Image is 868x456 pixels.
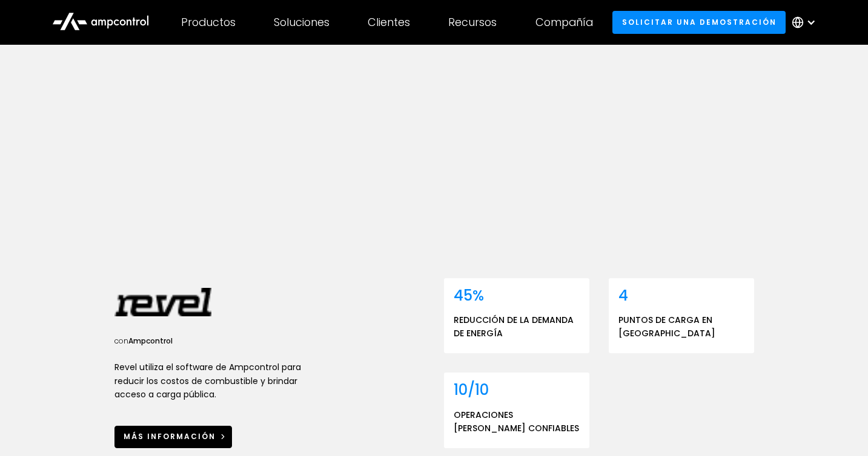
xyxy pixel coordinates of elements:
[114,426,233,448] a: Más información
[128,336,173,346] font: Ampcontrol
[535,16,593,29] div: Compañía
[274,16,330,29] div: Soluciones
[181,16,236,29] div: Productos
[368,15,410,30] font: Clientes
[124,431,216,441] font: Más información
[274,15,330,30] font: Soluciones
[622,17,777,27] font: Solicitar una demostración
[454,314,574,339] font: Reducción de la demanda de energía
[454,380,489,400] font: 10/10
[114,361,301,400] font: Revel utiliza el software de Ampcontrol para reducir los costos de combustible y brindar acceso a...
[181,15,236,30] font: Productos
[448,15,497,30] font: Recursos
[448,16,497,29] div: Recursos
[368,16,410,29] div: Clientes
[618,314,715,339] font: Puntos de carga en [GEOGRAPHIC_DATA]
[114,336,128,346] font: con
[454,285,484,305] font: 45%
[535,15,593,30] font: Compañía
[618,285,628,305] font: 4
[454,409,579,434] font: Operaciones [PERSON_NAME] confiables
[612,11,786,33] a: Solicitar una demostración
